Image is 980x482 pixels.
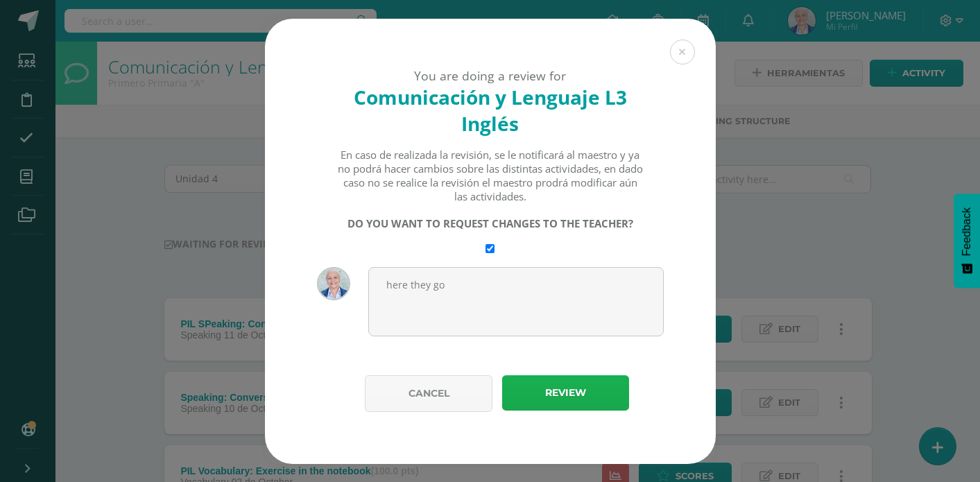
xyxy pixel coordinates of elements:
input: Require changes [485,244,495,253]
button: Review [502,375,629,411]
button: Cancel [365,375,493,412]
div: You are doing a review for [289,67,691,84]
strong: DO YOU WANT TO REQUEST CHANGES TO THE TEACHER? [347,216,633,230]
button: Close (Esc) [670,40,695,64]
button: Feedback - Mostrar encuesta [954,193,980,288]
strong: Comunicación y Lenguaje L3 Inglés [354,84,627,137]
div: En caso de realizada la revisión, se le notificará al maestro y ya no podrá hacer cambios sobre l... [336,148,644,203]
span: Feedback [961,207,973,256]
img: 42a1405d86db01319ffd43fcc0ed5ab9.png [317,267,350,300]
